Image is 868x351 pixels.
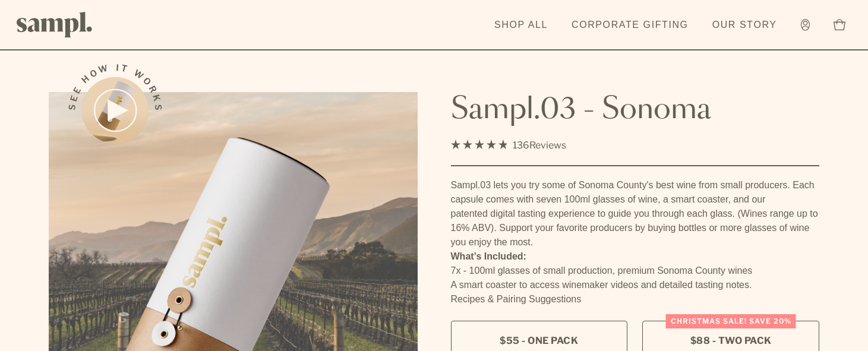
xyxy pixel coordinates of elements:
a: Shop All [488,12,554,38]
li: Recipes & Pairing Suggestions [451,292,820,306]
li: 7x - 100ml glasses of small production, premium Sonoma County wines [451,264,820,278]
span: Reviews [529,140,566,151]
a: Our Story [706,12,783,38]
span: 136 [513,140,529,151]
span: $55 - One Pack [500,334,578,347]
a: Corporate Gifting [566,12,695,38]
div: Christmas SALE! Save 20% [666,314,796,328]
button: See how it works [82,77,149,144]
li: A smart coaster to access winemaker videos and detailed tasting notes. [451,278,820,292]
img: Sampl logo [17,12,93,37]
h1: Sampl.03 - Sonoma [451,92,820,128]
strong: What’s Included: [451,251,526,261]
span: $88 - Two Pack [690,334,772,347]
div: Sampl.03 lets you try some of Sonoma County's best wine from small producers. Each capsule comes ... [451,178,820,249]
